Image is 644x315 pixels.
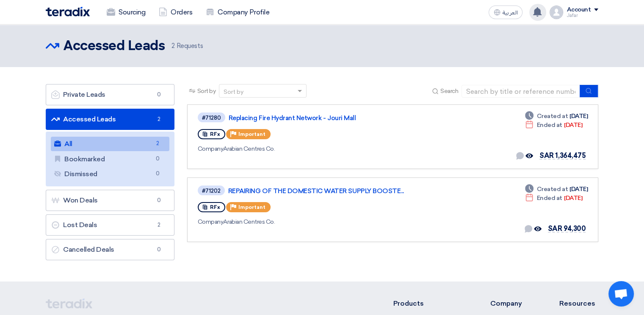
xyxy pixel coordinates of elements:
[224,87,243,96] div: Sort by
[502,10,517,16] span: العربية
[154,90,164,99] span: 0
[198,217,442,226] div: Arabian Centres Co.
[537,112,568,121] span: Created at
[152,155,163,163] span: 0
[567,13,598,18] div: Jafar
[238,204,265,210] span: Important
[152,3,199,22] a: Orders
[51,152,169,166] a: Bookmarked
[539,152,586,160] span: SAR 1,364,475
[154,115,164,124] span: 2
[210,131,220,137] span: RFx
[100,3,152,22] a: Sourcing
[202,188,221,194] div: #71202
[238,131,265,137] span: Important
[197,87,216,96] span: Sort by
[559,298,598,309] li: Resources
[525,121,582,129] div: [DATE]
[202,115,221,121] div: #71280
[171,42,175,50] span: 2
[567,6,591,14] div: Account
[51,167,169,181] a: Dismissed
[46,84,174,105] a: Private Leads0
[46,109,174,130] a: Accessed Leads2
[490,298,534,309] li: Company
[550,6,563,19] img: profile_test.png
[393,298,465,309] li: Products
[198,145,224,152] span: Company
[525,185,588,194] div: [DATE]
[608,281,634,307] div: دردشة مفتوحة
[537,185,568,194] span: Created at
[46,239,174,260] a: Cancelled Deals0
[537,194,562,202] span: Ended at
[152,169,163,178] span: 0
[199,3,276,22] a: Company Profile
[229,114,440,122] a: Replacing Fire Hydrant Network - Jouri Mall
[462,85,580,98] input: Search by title or reference number
[46,190,174,211] a: Won Deals0
[64,38,165,55] h2: Accessed Leads
[152,139,163,148] span: 2
[489,6,522,19] button: العربية
[228,187,440,195] a: REPAIRING OF THE DOMESTIC WATER SUPPLY BOOSTE...
[171,41,203,51] span: Requests
[46,214,174,236] a: Lost Deals2
[440,87,458,96] span: Search
[198,218,224,225] span: Company
[46,7,90,17] img: Teradix logo
[198,144,442,153] div: Arabian Centres Co.
[525,112,588,121] div: [DATE]
[548,225,586,233] span: SAR 94,300
[525,194,582,202] div: [DATE]
[154,221,164,229] span: 2
[51,137,169,151] a: All
[154,196,164,205] span: 0
[537,121,562,129] span: Ended at
[154,245,164,254] span: 0
[210,204,220,210] span: RFx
